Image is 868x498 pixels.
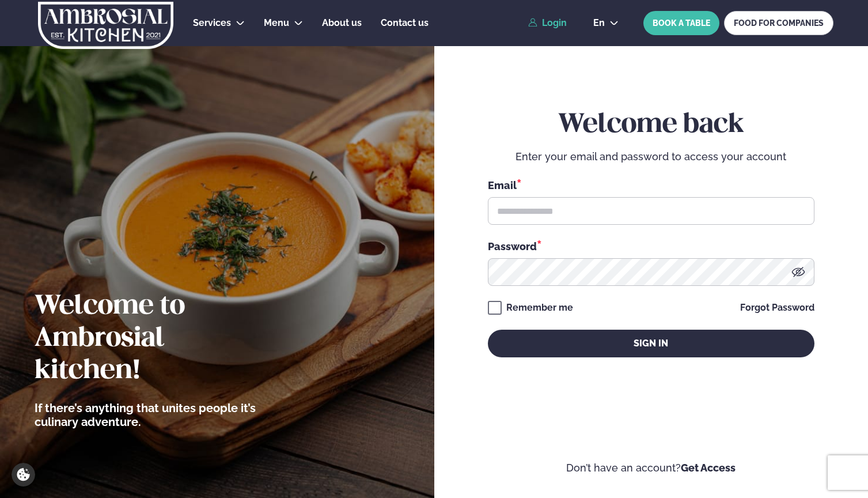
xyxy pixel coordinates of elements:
a: Get Access [681,462,736,474]
span: Menu [264,17,289,28]
a: Services [193,16,231,30]
p: If there’s anything that unites people it’s culinary adventure. [35,401,274,429]
p: Enter your email and password to access your account [488,150,814,164]
a: Menu [264,16,289,30]
a: About us [322,16,362,30]
img: logo [37,2,175,49]
div: Email [488,178,814,193]
h2: Welcome to Ambrosial kitchen! [35,290,274,387]
a: Contact us [381,16,429,30]
span: Contact us [381,17,429,28]
a: FOOD FOR COMPANIES [724,11,833,35]
span: About us [322,17,362,28]
button: Sign in [488,330,814,357]
p: Don’t have an account? [469,461,834,475]
h2: Welcome back [488,109,814,141]
span: en [593,18,605,28]
button: BOOK A TABLE [643,11,719,35]
a: Login [528,18,567,28]
a: Cookie settings [12,463,35,486]
span: Services [193,17,231,28]
button: en [584,18,628,28]
a: Forgot Password [740,303,814,312]
div: Password [488,239,814,254]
